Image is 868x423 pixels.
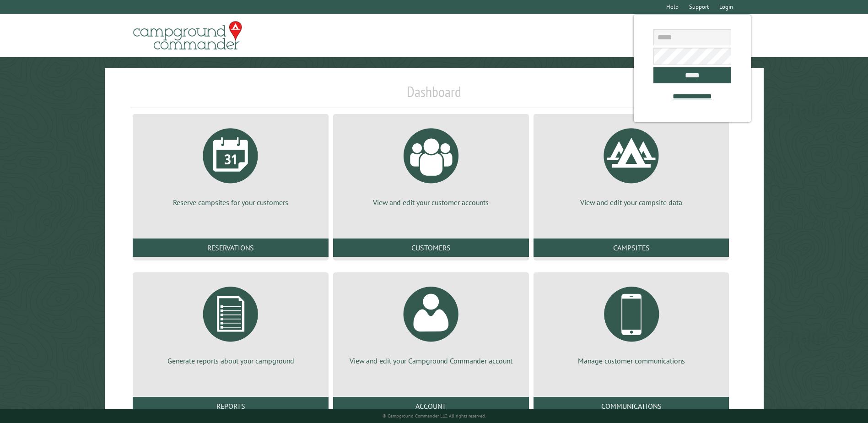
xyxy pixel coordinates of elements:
[333,397,529,415] a: Account
[344,356,518,366] p: View and edit your Campground Commander account
[344,197,518,207] p: View and edit your customer accounts
[344,121,518,207] a: View and edit your customer accounts
[133,239,329,257] a: Reservations
[144,197,318,207] p: Reserve campsites for your customers
[545,280,718,366] a: Manage customer communications
[130,18,245,54] img: Campground Commander
[545,356,718,366] p: Manage customer communications
[333,239,529,257] a: Customers
[144,121,318,207] a: Reserve campsites for your customers
[344,280,518,366] a: View and edit your Campground Commander account
[133,397,329,415] a: Reports
[545,197,718,207] p: View and edit your campsite data
[545,121,718,207] a: View and edit your campsite data
[130,83,737,108] h1: Dashboard
[383,413,486,419] small: © Campground Commander LLC. All rights reserved.
[144,356,318,366] p: Generate reports about your campground
[144,280,318,366] a: Generate reports about your campground
[534,239,729,257] a: Campsites
[534,397,729,415] a: Communications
